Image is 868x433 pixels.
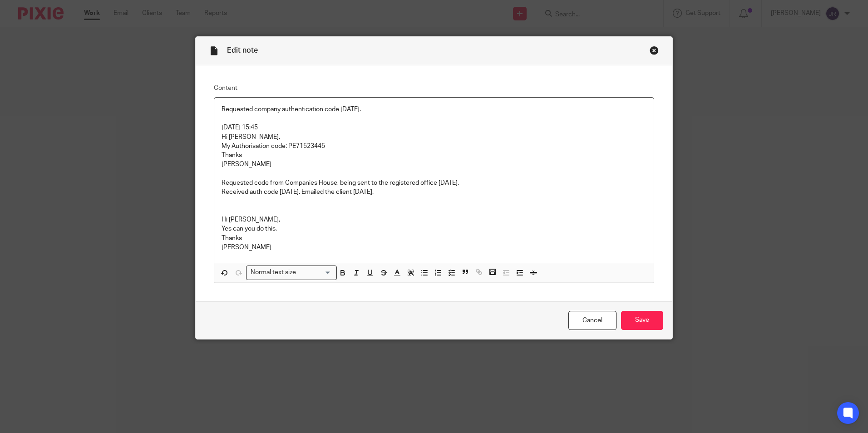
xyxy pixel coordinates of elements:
[222,160,646,169] p: [PERSON_NAME]
[222,142,646,151] p: My Authorisation code: PE71523445
[246,266,337,280] div: Search for option
[222,243,646,252] p: [PERSON_NAME]
[299,268,331,277] input: Search for option
[222,234,646,243] p: Thanks
[650,46,659,55] div: Close this dialog window
[222,105,646,114] p: Requested company authentication code [DATE].
[222,224,646,233] p: Yes can you do this,
[568,311,616,330] a: Cancel
[227,47,258,54] span: Edit note
[222,178,646,187] p: Requested code from Companies House, being sent to the registered office [DATE].
[222,215,646,224] p: Hi [PERSON_NAME],
[222,123,646,132] p: [DATE] 15:45
[621,311,663,330] input: Save
[214,84,654,93] label: Content
[222,133,646,142] p: Hi [PERSON_NAME],
[248,268,298,277] span: Normal text size
[222,187,646,197] p: Received auth code [DATE]. Emailed the client [DATE].
[222,151,646,160] p: Thanks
